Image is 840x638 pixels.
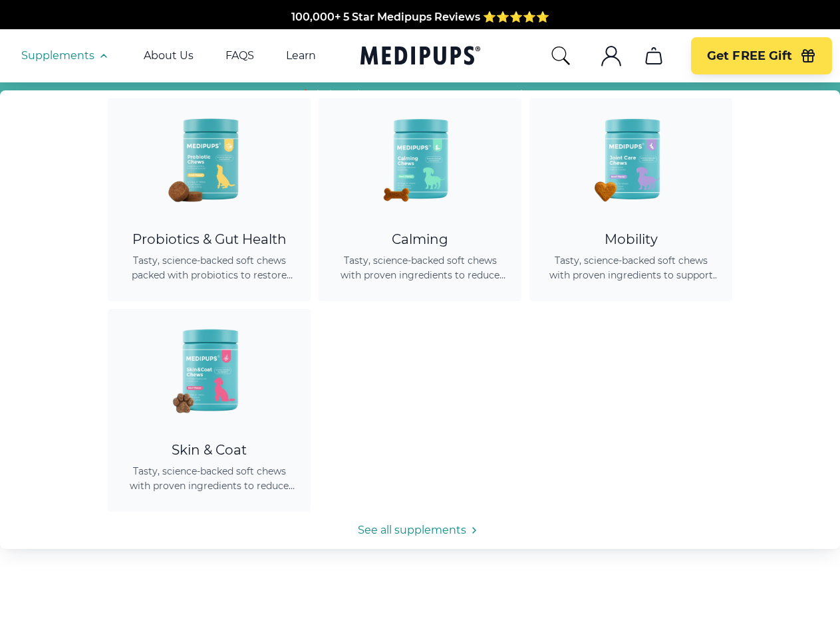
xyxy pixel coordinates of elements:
span: Made In The [GEOGRAPHIC_DATA] from domestic & globally sourced ingredients [199,27,641,39]
a: Probiotic Dog Chews - MedipupsProbiotics & Gut HealthTasty, science-backed soft chews packed with... [108,98,311,301]
img: Skin & Coat Chews - Medipups [150,309,269,429]
a: About Us [144,49,194,62]
img: Probiotic Dog Chews - Medipups [150,98,269,218]
a: Learn [286,49,316,62]
span: Tasty, science-backed soft chews packed with probiotics to restore gut balance, ease itching, sup... [124,253,295,282]
a: Medipups [360,43,480,70]
div: Probiotics & Gut Health [124,231,295,248]
span: Supplements [21,49,94,62]
a: Calming Dog Chews - MedipupsCalmingTasty, science-backed soft chews with proven ingredients to re... [319,98,521,301]
div: Mobility [545,231,716,248]
span: Tasty, science-backed soft chews with proven ingredients to reduce shedding, promote healthy skin... [124,464,295,493]
div: Calming [335,231,505,248]
span: Get FREE Gift [707,49,792,64]
a: Skin & Coat Chews - MedipupsSkin & CoatTasty, science-backed soft chews with proven ingredients t... [108,309,311,512]
button: account [595,40,627,72]
span: Tasty, science-backed soft chews with proven ingredients to support joint health, improve mobilit... [545,253,716,282]
div: Skin & Coat [124,442,295,459]
button: cart [638,40,670,72]
img: Joint Care Chews - Medipups [571,98,691,218]
span: 100,000+ 5 Star Medipups Reviews ⭐️⭐️⭐️⭐️⭐️ [291,11,549,23]
button: Supplements [21,48,112,64]
img: Calming Dog Chews - Medipups [360,98,480,218]
button: Get FREE Gift [691,37,832,74]
a: FAQS [225,49,254,62]
a: Joint Care Chews - MedipupsMobilityTasty, science-backed soft chews with proven ingredients to su... [529,98,732,301]
button: search [550,45,571,66]
span: Tasty, science-backed soft chews with proven ingredients to reduce anxiety, promote relaxation, a... [335,253,505,282]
